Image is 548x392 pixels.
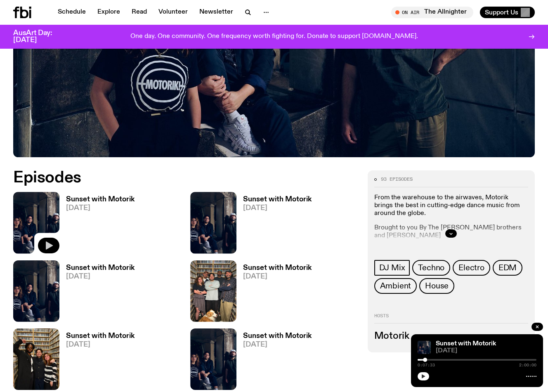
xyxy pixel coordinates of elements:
h3: Sunset with Motorik [243,264,312,272]
span: [DATE] [243,273,312,280]
h3: Sunset with Motorik [66,333,135,340]
h3: Sunset with Motorik [66,264,135,272]
h3: Sunset with Motorik [243,196,312,203]
a: Sunset with Motorik[DATE] [59,196,135,253]
h2: Hosts [374,314,528,324]
h3: Sunset with Motorik [66,196,135,203]
span: [DATE] [66,273,135,280]
span: Electro [458,263,484,272]
a: Techno [412,260,450,276]
span: [DATE] [243,205,312,212]
h3: AusArt Day: [DATE] [13,30,66,44]
a: Electro [453,260,490,276]
a: Sunset with Motorik[DATE] [236,196,312,253]
span: 0:07:33 [418,363,435,367]
span: [DATE] [436,348,536,354]
a: Explore [92,7,125,18]
a: Schedule [53,7,91,18]
span: 2:00:00 [519,363,536,367]
a: DJ Mix [374,260,410,276]
p: From the warehouse to the airwaves, Motorik brings the best in cutting-edge dance music from arou... [374,194,528,218]
span: [DATE] [66,341,135,348]
button: On AirThe Allnighter [391,7,473,18]
a: Volunteer [154,7,193,18]
a: EDM [493,260,522,276]
a: Ambient [374,278,417,294]
a: Newsletter [194,7,238,18]
h2: Episodes [13,170,358,185]
span: 93 episodes [381,177,413,182]
a: Sunset with Motorik[DATE] [236,333,312,390]
a: Sunset with Motorik [436,340,496,347]
h3: Motorik [374,332,528,341]
a: Sunset with Motorik[DATE] [236,264,312,322]
p: One day. One community. One frequency worth fighting for. Donate to support [DOMAIN_NAME]. [130,33,418,40]
button: Support Us [480,7,535,18]
span: [DATE] [66,205,135,212]
h3: Sunset with Motorik [243,333,312,340]
a: Read [127,7,152,18]
a: Sunset with Motorik[DATE] [59,264,135,322]
a: House [419,278,454,294]
span: [DATE] [243,341,312,348]
span: House [425,281,449,290]
a: Sunset with Motorik[DATE] [59,333,135,390]
span: Techno [418,263,444,272]
span: Ambient [380,281,411,290]
span: Support Us [485,9,518,16]
span: DJ Mix [379,263,405,272]
span: EDM [498,263,517,272]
